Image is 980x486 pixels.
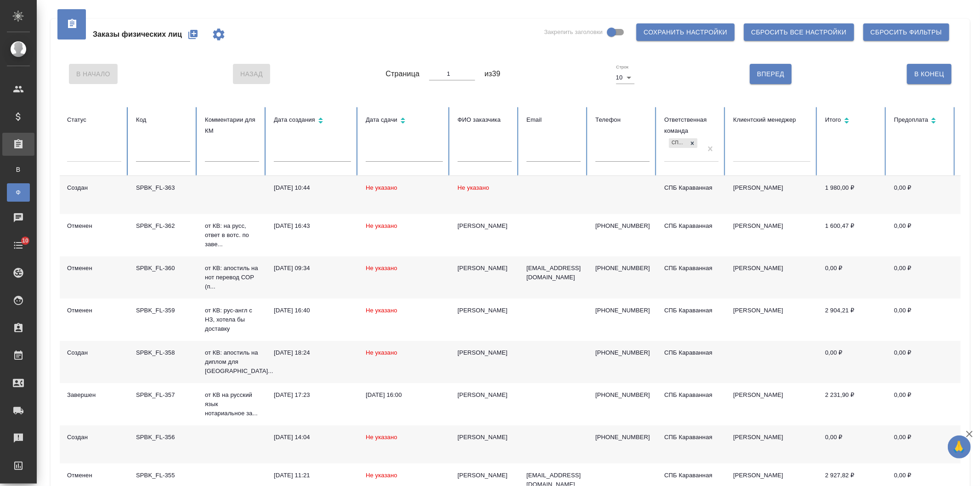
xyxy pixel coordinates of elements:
div: [DATE] 09:34 [274,264,351,273]
div: Клиентский менеджер [733,114,810,125]
td: 0,00 ₽ [818,341,887,383]
div: SPBK_FL-358 [136,348,190,357]
span: Не указано [366,265,397,271]
div: СПБ Караванная [664,221,719,231]
td: 0,00 ₽ [887,214,956,256]
div: СПБ Караванная [664,433,719,442]
div: СПБ Караванная [664,183,719,192]
div: Завершен [67,390,121,400]
div: СПБ Караванная [664,390,719,400]
td: 0,00 ₽ [887,299,956,341]
div: [DATE] 10:44 [274,183,351,192]
span: Сохранить настройки [644,27,727,38]
div: [DATE] 17:23 [274,390,351,400]
div: Отменен [67,306,121,315]
div: SPBK_FL-357 [136,390,190,400]
a: В [7,160,30,179]
div: [PERSON_NAME] [458,471,512,480]
p: [PHONE_NUMBER] [595,264,650,273]
td: 0,00 ₽ [887,341,956,383]
button: Сбросить все настройки [744,23,854,41]
td: [PERSON_NAME] [726,425,818,463]
a: 10 [2,234,34,257]
p: [PHONE_NUMBER] [595,390,650,400]
button: 🙏 [948,435,971,458]
button: Сохранить настройки [636,23,735,41]
span: Вперед [757,68,784,80]
p: [PHONE_NUMBER] [595,348,650,357]
p: от КВ: апостиль на диплом для [GEOGRAPHIC_DATA]... [205,348,259,376]
td: [PERSON_NAME] [726,214,818,256]
span: Не указано [366,184,397,191]
div: Создан [67,183,121,192]
div: Отменен [67,221,121,231]
td: [PERSON_NAME] [726,383,818,425]
td: 2 904,21 ₽ [818,299,887,341]
div: [PERSON_NAME] [458,306,512,315]
span: Не указано [458,184,489,191]
span: Заказы физических лиц [93,29,182,40]
div: SPBK_FL-360 [136,264,190,273]
span: В Конец [914,68,944,80]
button: Вперед [750,64,792,84]
div: SPBK_FL-355 [136,471,190,480]
div: СПБ Караванная [664,306,719,315]
label: Строк [616,65,629,69]
div: СПБ Караванная [664,264,719,273]
div: Отменен [67,264,121,273]
span: 🙏 [952,437,967,457]
div: Сортировка [894,114,948,128]
div: СПБ Караванная [664,348,719,357]
div: SPBK_FL-356 [136,433,190,442]
p: от КВ: рус-англ с НЗ, хотела бы доставку [205,306,259,333]
span: Страница [385,68,419,79]
span: Сбросить все настройки [751,27,847,38]
div: Статус [67,114,121,125]
span: Сбросить фильтры [871,27,942,38]
div: [PERSON_NAME] [458,390,512,400]
div: Создан [67,433,121,442]
p: [PHONE_NUMBER] [595,433,650,442]
span: Не указано [366,349,397,356]
td: 0,00 ₽ [887,425,956,463]
p: от КВ на русский язык нотариальное за... [205,390,259,418]
div: SPBK_FL-362 [136,221,190,231]
div: [PERSON_NAME] [458,264,512,273]
div: Сортировка [825,114,879,128]
div: SPBK_FL-363 [136,183,190,192]
td: 0,00 ₽ [887,176,956,214]
div: Сортировка [274,114,351,128]
div: [PERSON_NAME] [458,348,512,357]
span: из 39 [485,68,501,79]
div: [DATE] 11:21 [274,471,351,480]
div: ФИО заказчика [458,114,512,125]
div: Ответственная команда [664,114,719,136]
span: Закрепить заголовки [544,28,603,37]
td: 1 600,47 ₽ [818,214,887,256]
td: 0,00 ₽ [818,425,887,463]
button: Сбросить фильтры [863,23,949,41]
div: [PERSON_NAME] [458,221,512,231]
div: [DATE] 14:04 [274,433,351,442]
td: [PERSON_NAME] [726,176,818,214]
div: Комментарии для КМ [205,114,259,136]
td: 0,00 ₽ [818,256,887,299]
div: Email [527,114,581,125]
p: [EMAIL_ADDRESS][DOMAIN_NAME] [527,264,581,282]
div: Код [136,114,190,125]
div: Сортировка [366,114,443,128]
td: 0,00 ₽ [887,383,956,425]
td: 0,00 ₽ [887,256,956,299]
a: Ф [7,183,30,202]
div: Отменен [67,471,121,480]
p: [PHONE_NUMBER] [595,221,650,231]
p: от КВ: на русс, ответ в вотс. по заве... [205,221,259,249]
button: В Конец [907,64,952,84]
span: Ф [11,188,25,197]
div: [DATE] 16:43 [274,221,351,231]
div: [DATE] 16:40 [274,306,351,315]
div: [PERSON_NAME] [458,433,512,442]
div: 10 [616,71,634,84]
span: 10 [17,236,34,245]
td: 2 231,90 ₽ [818,383,887,425]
